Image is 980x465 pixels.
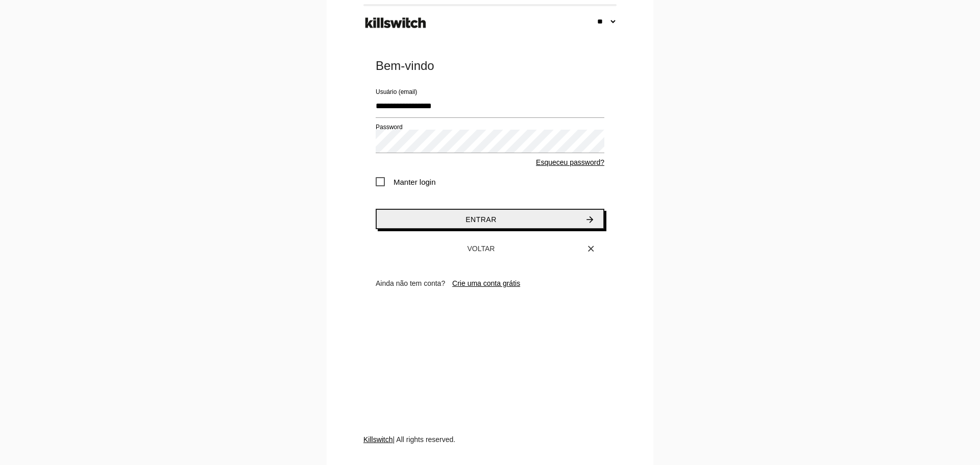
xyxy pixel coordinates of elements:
[363,435,393,444] a: Killswitch
[465,215,497,224] span: Entrar
[536,158,604,166] a: Esqueceu password?
[363,434,617,465] div: | All rights reserved.
[376,279,445,287] span: Ainda não tem conta?
[585,210,595,229] i: arrow_forward
[376,209,604,229] button: Entrararrow_forward
[363,14,428,32] img: ks-logo-black-footer.png
[376,176,436,188] span: Manter login
[468,244,495,253] span: Voltar
[586,239,596,258] i: close
[452,279,520,287] a: Crie uma conta grátis
[376,123,403,132] label: Password
[376,58,604,74] div: Bem-vindo
[376,87,417,96] label: Usuário (email)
